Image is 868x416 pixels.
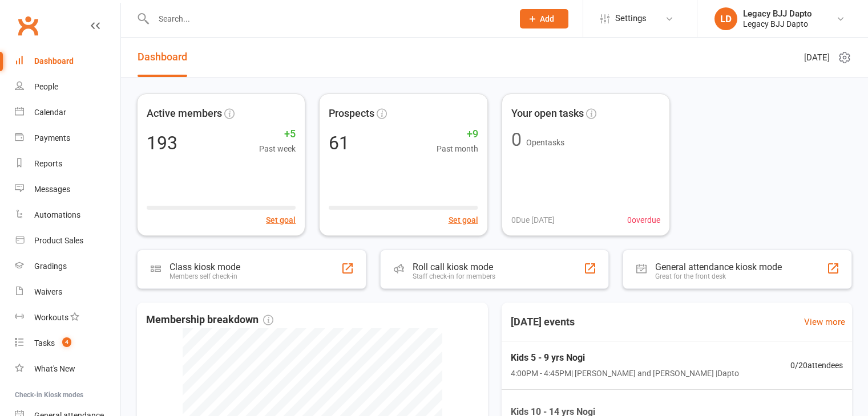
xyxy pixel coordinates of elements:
[34,210,80,219] div: Automations
[526,138,564,147] span: Open tasks
[147,105,222,122] span: Active members
[413,272,495,280] div: Staff check-in for members
[15,74,120,100] a: People
[511,105,584,122] span: Your open tasks
[150,11,505,27] input: Search...
[511,367,739,380] span: 4:00PM - 4:45PM | [PERSON_NAME] and [PERSON_NAME] | Dapto
[34,108,66,117] div: Calendar
[540,14,554,23] span: Add
[329,105,374,122] span: Prospects
[655,262,782,272] div: General attendance kiosk mode
[615,6,647,31] span: Settings
[627,214,660,226] span: 0 overdue
[15,228,120,254] a: Product Sales
[804,51,830,64] span: [DATE]
[34,313,68,322] div: Workouts
[34,133,70,142] div: Payments
[329,134,349,152] div: 61
[34,185,70,194] div: Messages
[15,48,120,74] a: Dashboard
[169,272,240,280] div: Members self check-in
[15,305,120,331] a: Workouts
[266,214,296,226] button: Set goal
[743,9,812,19] div: Legacy BJJ Dapto
[511,350,739,365] span: Kids 5 - 9 yrs Nogi
[15,125,120,151] a: Payments
[15,279,120,305] a: Waivers
[147,134,177,152] div: 193
[804,315,845,329] a: View more
[15,254,120,279] a: Gradings
[437,142,478,155] span: Past month
[790,359,843,372] span: 0 / 20 attendees
[15,100,120,125] a: Calendar
[449,214,478,226] button: Set goal
[34,364,75,373] div: What's New
[14,11,42,40] a: Clubworx
[169,262,240,272] div: Class kiosk mode
[502,312,584,332] h3: [DATE] events
[15,202,120,228] a: Automations
[34,262,67,271] div: Gradings
[34,287,62,296] div: Waivers
[34,82,58,91] div: People
[15,177,120,202] a: Messages
[62,337,71,347] span: 4
[511,214,555,226] span: 0 Due [DATE]
[714,7,737,30] div: LD
[511,130,522,149] div: 0
[259,142,296,155] span: Past week
[520,9,568,28] button: Add
[15,151,120,177] a: Reports
[34,236,83,245] div: Product Sales
[437,126,478,142] span: +9
[34,56,74,66] div: Dashboard
[259,126,296,142] span: +5
[655,272,782,280] div: Great for the front desk
[743,19,812,29] div: Legacy BJJ Dapto
[34,159,62,168] div: Reports
[138,38,187,77] a: Dashboard
[146,312,273,328] span: Membership breakdown
[34,338,55,348] div: Tasks
[15,331,120,356] a: Tasks 4
[413,262,495,272] div: Roll call kiosk mode
[15,356,120,382] a: What's New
